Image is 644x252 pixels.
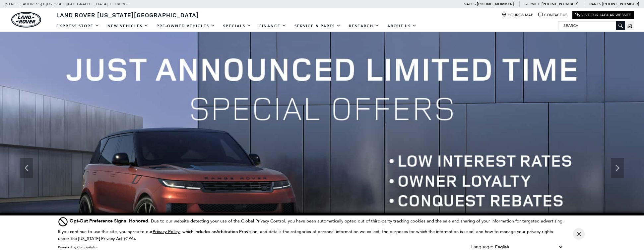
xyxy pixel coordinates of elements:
a: [PHONE_NUMBER] [477,1,514,7]
a: Pre-Owned Vehicles [153,20,219,32]
a: Land Rover [US_STATE][GEOGRAPHIC_DATA] [52,11,203,19]
span: Sales [464,2,476,6]
a: [PHONE_NUMBER] [602,1,639,7]
strong: Arbitration Provision [216,229,257,235]
nav: Main Navigation [52,20,421,32]
select: Language Select [493,243,564,251]
a: [PHONE_NUMBER] [542,1,578,7]
input: Search [558,22,625,30]
span: Service [525,2,540,6]
a: land-rover [11,12,41,28]
a: Hours & Map [502,13,533,18]
a: New Vehicles [103,20,153,32]
a: Contact Us [538,13,567,18]
a: Research [345,20,383,32]
a: Service & Parts [290,20,345,32]
a: EXPRESS STORE [52,20,103,32]
span: Land Rover [US_STATE][GEOGRAPHIC_DATA] [56,11,199,19]
div: Powered by [58,245,97,249]
div: Previous [20,158,33,178]
span: Parts [589,2,601,6]
a: About Us [383,20,421,32]
a: Privacy Policy [153,229,180,234]
p: If you continue to use this site, you agree to our , which includes an , and details the categori... [58,229,553,241]
div: Next [611,158,624,178]
div: Language: [471,245,493,249]
u: Privacy Policy [153,229,180,235]
a: [STREET_ADDRESS] • [US_STATE][GEOGRAPHIC_DATA], CO 80905 [5,2,129,6]
button: Close Button [573,228,585,240]
a: ComplyAuto [77,245,97,249]
a: Visit Our Jaguar Website [575,13,631,18]
span: Opt-Out Preference Signal Honored . [70,218,151,224]
a: Specials [219,20,255,32]
a: Finance [255,20,290,32]
img: Land Rover [11,12,41,28]
div: Due to our website detecting your use of the Global Privacy Control, you have been automatically ... [70,217,564,224]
